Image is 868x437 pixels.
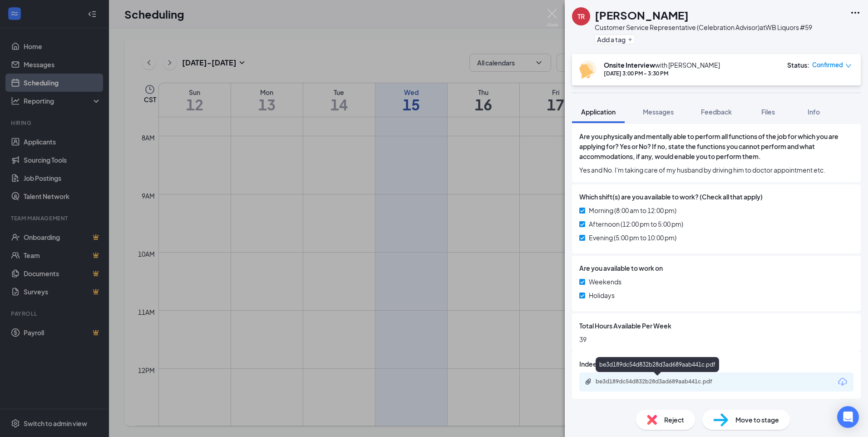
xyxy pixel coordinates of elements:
[701,108,732,116] span: Feedback
[585,378,732,387] a: Paperclipbe3d189dc54d832b28d3ad689aab441c.pdf
[604,70,720,77] div: [DATE] 3:00 PM - 3:30 PM
[604,61,655,69] b: Onsite Interview
[664,415,684,425] span: Reject
[585,378,592,385] svg: Paperclip
[812,60,843,70] span: Confirmed
[627,37,633,42] svg: Plus
[581,108,616,116] span: Application
[595,7,689,23] h1: [PERSON_NAME]
[595,23,812,32] div: Customer Service Representative (Celebration Advisor) at WB Liquors #59
[589,219,683,229] span: Afternoon (12:00 pm to 5:00 pm)
[579,192,763,202] span: Which shift(s) are you available to work? (Check all that apply)
[837,377,848,387] svg: Download
[735,415,779,425] span: Move to stage
[604,60,720,70] div: with [PERSON_NAME]
[577,12,585,21] div: TR
[808,108,820,116] span: Info
[643,108,674,116] span: Messages
[850,7,861,18] svg: Ellipses
[579,334,853,344] span: 39
[579,165,853,175] span: Yes and No. I'm taking care of my husband by driving him to doctor appointment etc.
[761,108,775,116] span: Files
[579,359,627,369] span: Indeed Resume
[845,63,852,69] span: down
[589,233,676,243] span: Evening (5:00 pm to 10:00 pm)
[595,35,635,44] button: PlusAdd a tag
[596,357,719,372] div: be3d189dc54d832b28d3ad689aab441c.pdf
[837,406,859,428] div: Open Intercom Messenger
[787,60,809,70] div: Status :
[589,290,615,300] span: Holidays
[579,321,671,331] span: Total Hours Available Per Week
[589,205,676,215] span: Morning (8:00 am to 12:00 pm)
[596,378,723,385] div: be3d189dc54d832b28d3ad689aab441c.pdf
[579,131,853,161] span: Are you physically and mentally able to perform all functions of the job for which you are applyi...
[579,263,663,273] span: Are you available to work on
[589,277,621,287] span: Weekends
